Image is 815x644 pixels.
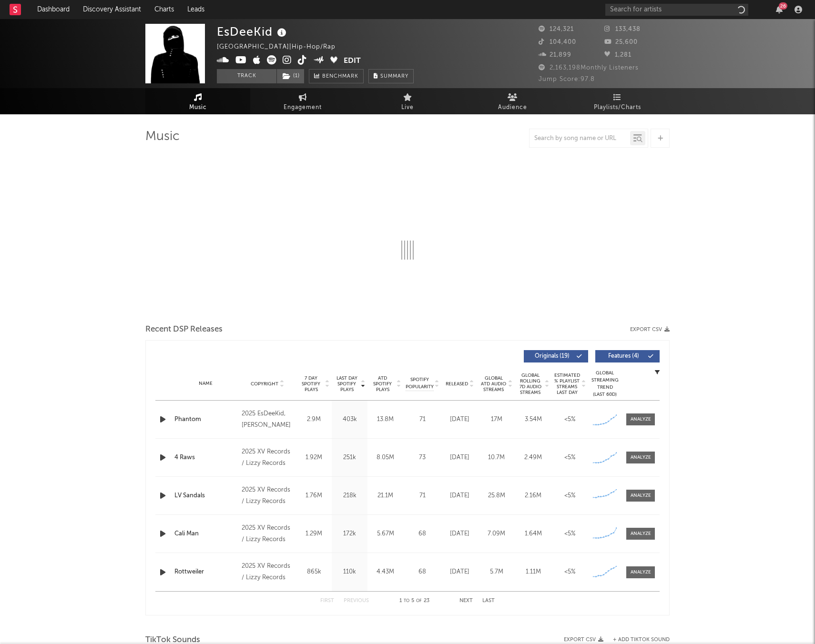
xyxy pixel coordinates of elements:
[554,491,586,501] div: <5%
[251,381,278,387] span: Copyright
[174,453,237,463] a: 4 Raws
[334,491,365,501] div: 218k
[298,491,329,501] div: 1.76M
[554,567,586,577] div: <5%
[480,415,512,424] div: 17M
[320,598,334,604] button: First
[174,567,237,577] a: Rottweiler
[284,102,322,113] span: Engagement
[530,353,574,359] span: Originals ( 19 )
[480,453,512,463] div: 10.7M
[217,69,276,83] button: Track
[446,381,468,387] span: Released
[605,4,748,16] input: Search for artists
[344,598,369,604] button: Previous
[406,529,439,539] div: 68
[401,102,414,113] span: Live
[460,88,565,114] a: Audience
[498,102,527,113] span: Audience
[406,376,434,391] span: Spotify Popularity
[517,491,549,501] div: 2.16M
[604,39,638,45] span: 25,600
[174,529,237,539] a: Cali Man
[370,375,395,392] span: ATD Spotify Plays
[242,484,294,507] div: 2025 XV Records / Lizzy Records
[370,415,401,424] div: 13.8M
[565,88,670,114] a: Playlists/Charts
[145,324,223,335] span: Recent DSP Releases
[242,408,294,431] div: 2025 EsDeeKid, [PERSON_NAME]
[404,599,409,603] span: to
[539,65,639,71] span: 2,163,198 Monthly Listeners
[554,529,586,539] div: <5%
[613,637,670,643] button: + Add TikTok Sound
[322,71,358,82] span: Benchmark
[217,24,289,40] div: EsDeeKid
[242,561,294,584] div: 2025 XV Records / Lizzy Records
[517,453,549,463] div: 2.49M
[145,88,250,114] a: Music
[564,637,603,643] button: Export CSV
[334,415,365,424] div: 403k
[406,567,439,577] div: 68
[480,491,512,501] div: 25.8M
[524,350,588,362] button: Originals(19)
[406,491,439,501] div: 71
[189,102,207,113] span: Music
[368,69,414,83] button: Summary
[174,491,237,501] a: LV Sandals
[539,52,571,58] span: 21,899
[309,69,364,83] a: Benchmark
[539,76,595,82] span: Jump Score: 97.8
[298,529,329,539] div: 1.29M
[370,491,401,501] div: 21.1M
[444,491,476,501] div: [DATE]
[242,523,294,545] div: 2025 XV Records / Lizzy Records
[334,453,365,463] div: 251k
[344,55,361,67] button: Edit
[334,375,359,392] span: Last Day Spotify Plays
[517,415,549,424] div: 3.54M
[554,372,580,395] span: Estimated % Playlist Streams Last Day
[459,598,473,604] button: Next
[250,88,355,114] a: Engagement
[380,74,408,79] span: Summary
[517,372,543,395] span: Global Rolling 7D Audio Streams
[217,41,346,53] div: [GEOGRAPHIC_DATA] | Hip-Hop/Rap
[776,6,783,13] button: 26
[603,637,670,643] button: + Add TikTok Sound
[630,327,670,332] button: Export CSV
[298,453,329,463] div: 1.92M
[277,69,304,83] button: (1)
[298,567,329,577] div: 865k
[480,567,512,577] div: 5.7M
[370,453,401,463] div: 8.05M
[482,598,495,604] button: Last
[539,26,574,32] span: 124,321
[174,415,237,424] a: Phantom
[539,39,576,45] span: 104,400
[174,380,237,387] div: Name
[370,567,401,577] div: 4.43M
[242,446,294,469] div: 2025 XV Records / Lizzy Records
[444,453,476,463] div: [DATE]
[591,370,619,398] div: Global Streaming Trend (Last 60D)
[334,567,365,577] div: 110k
[601,353,645,359] span: Features ( 4 )
[554,453,586,463] div: <5%
[595,350,660,362] button: Features(4)
[530,135,630,142] input: Search by song name or URL
[388,595,440,607] div: 1 5 23
[604,52,632,58] span: 1,281
[444,415,476,424] div: [DATE]
[594,102,641,113] span: Playlists/Charts
[779,2,787,10] div: 26
[517,567,549,577] div: 1.11M
[406,453,439,463] div: 73
[355,88,460,114] a: Live
[298,375,324,392] span: 7 Day Spotify Plays
[480,529,512,539] div: 7.09M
